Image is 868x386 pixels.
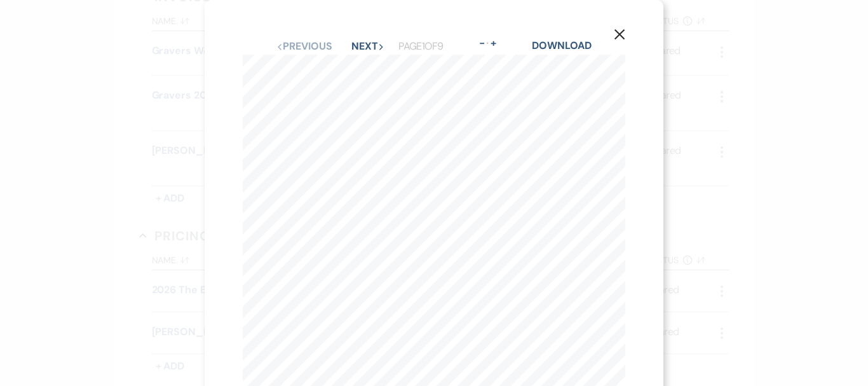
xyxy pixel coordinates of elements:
[477,38,487,48] button: -
[351,41,384,52] button: Next
[276,41,332,52] button: Previous
[532,39,591,52] a: Download
[489,38,499,48] button: +
[398,38,443,55] p: Page 1 of 9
